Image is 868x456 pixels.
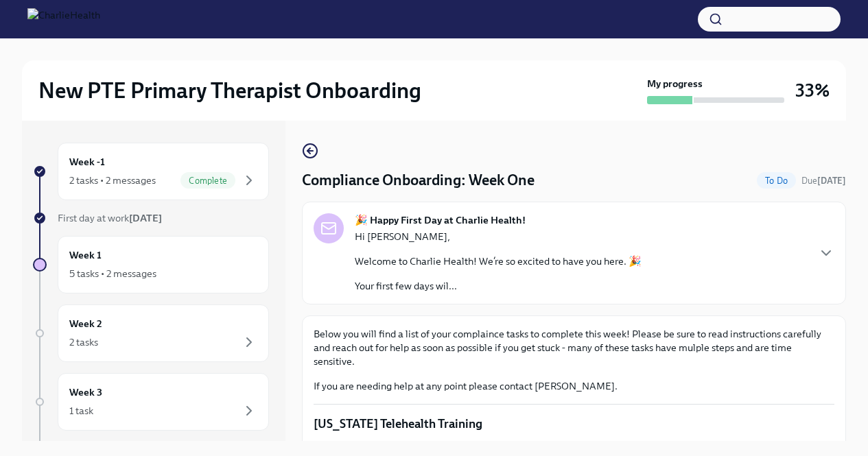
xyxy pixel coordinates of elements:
[27,8,100,30] img: CharlieHealth
[69,385,102,400] h6: Week 3
[355,213,526,227] strong: 🎉 Happy First Day at Charlie Health!
[69,154,105,169] h6: Week -1
[795,78,830,103] h3: 33%
[38,77,421,104] h2: New PTE Primary Therapist Onboarding
[355,254,642,268] p: Welcome to Charlie Health! We’re so excited to have you here. 🎉
[33,143,269,200] a: Week -12 tasks • 2 messagesComplete
[129,212,162,224] strong: [DATE]
[355,230,642,243] p: Hi [PERSON_NAME],
[33,304,269,362] a: Week 22 tasks
[757,176,796,186] span: To Do
[33,373,269,431] a: Week 31 task
[69,335,98,349] div: 2 tasks
[33,211,269,225] a: First day at work[DATE]
[314,327,834,368] p: Below you will find a list of your complaince tasks to complete this week! Please be sure to read...
[355,279,642,293] p: Your first few days wil...
[69,316,102,331] h6: Week 2
[33,236,269,293] a: Week 15 tasks • 2 messages
[314,379,834,393] p: If you are needing help at any point please contact [PERSON_NAME].
[69,404,93,418] div: 1 task
[69,267,156,280] div: 5 tasks • 2 messages
[69,248,102,263] h6: Week 1
[647,77,703,91] strong: My progress
[69,173,156,187] div: 2 tasks • 2 messages
[817,176,846,186] strong: [DATE]
[58,212,162,224] span: First day at work
[801,176,846,186] span: Due
[180,176,235,186] span: Complete
[302,170,535,191] h4: Compliance Onboarding: Week One
[314,416,834,432] p: [US_STATE] Telehealth Training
